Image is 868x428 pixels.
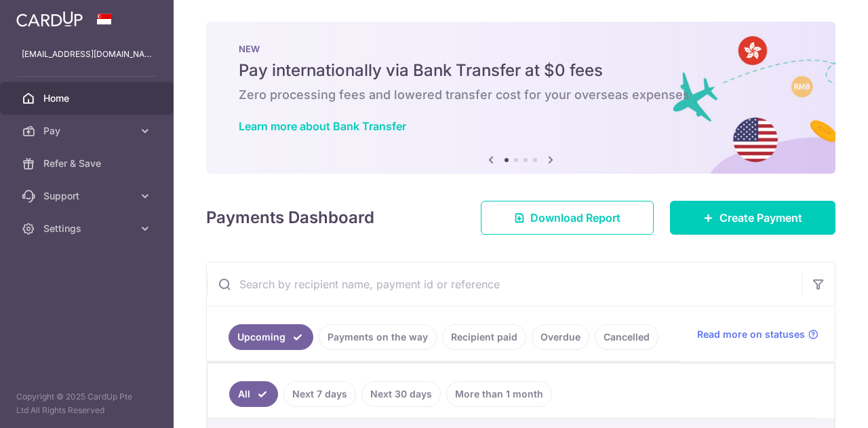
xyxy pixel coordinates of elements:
[446,381,552,407] a: More than 1 month
[239,87,803,103] h6: Zero processing fees and lowered transfer cost for your overseas expenses
[16,11,83,27] img: CardUp
[43,157,133,170] span: Refer & Save
[719,210,802,226] span: Create Payment
[206,206,374,230] h4: Payments Dashboard
[361,381,441,407] a: Next 30 days
[206,22,835,174] img: Bank transfer banner
[239,119,406,133] a: Learn more about Bank Transfer
[595,324,658,350] a: Cancelled
[43,92,133,105] span: Home
[239,43,803,54] p: NEW
[43,124,133,138] span: Pay
[239,60,803,81] h5: Pay internationally via Bank Transfer at $0 fees
[532,324,589,350] a: Overdue
[229,324,313,350] a: Upcoming
[319,324,437,350] a: Payments on the way
[530,210,620,226] span: Download Report
[22,47,152,61] p: [EMAIL_ADDRESS][DOMAIN_NAME]
[481,201,654,235] a: Download Report
[43,222,133,235] span: Settings
[697,328,818,341] a: Read more on statuses
[442,324,526,350] a: Recipient paid
[697,328,805,341] span: Read more on statuses
[670,201,835,235] a: Create Payment
[229,381,278,407] a: All
[283,381,356,407] a: Next 7 days
[43,189,133,203] span: Support
[207,262,802,306] input: Search by recipient name, payment id or reference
